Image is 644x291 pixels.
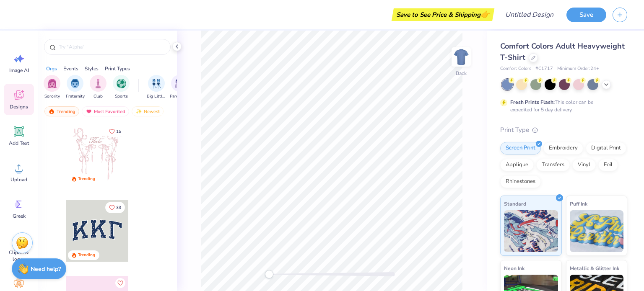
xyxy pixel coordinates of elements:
[152,79,161,88] img: Big Little Reveal Image
[504,199,526,208] span: Standard
[5,249,33,263] span: Clipart & logos
[147,75,166,100] div: filter for Big Little Reveal
[570,210,624,252] img: Puff Ink
[170,93,189,100] span: Parent's Weekend
[93,93,103,100] span: Club
[66,93,85,100] span: Fraternity
[78,252,95,258] div: Trending
[500,125,627,135] div: Print Type
[500,41,625,62] span: Comfort Colors Adult Heavyweight T-Shirt
[93,79,103,88] img: Club Image
[543,142,583,155] div: Embroidery
[44,106,79,116] div: Trending
[44,75,60,100] div: filter for Sorority
[113,75,130,100] div: filter for Sports
[116,206,121,210] span: 33
[500,175,541,188] div: Rhinestones
[86,108,92,114] img: most_fav.gif
[500,159,534,171] div: Applique
[66,75,85,100] div: filter for Fraternity
[78,176,95,182] div: Trending
[586,142,626,155] div: Digital Print
[456,70,467,77] div: Back
[572,159,596,171] div: Vinyl
[500,65,531,72] span: Comfort Colors
[535,65,553,72] span: # C1717
[116,129,121,134] span: 15
[44,75,60,100] button: filter button
[115,93,128,100] span: Sports
[13,213,26,219] span: Greek
[510,99,555,106] strong: Fresh Prints Flash:
[170,75,189,100] div: filter for Parent's Weekend
[500,142,541,155] div: Screen Print
[9,67,29,74] span: Image AI
[9,140,29,147] span: Add Text
[480,9,490,19] span: 👉
[66,75,85,100] button: filter button
[90,75,106,100] div: filter for Club
[105,126,125,137] button: Like
[90,75,106,100] button: filter button
[557,65,599,72] span: Minimum Order: 24 +
[265,270,273,278] div: Accessibility label
[570,264,619,273] span: Metallic & Glitter Ink
[44,93,60,100] span: Sorority
[117,79,126,88] img: Sports Image
[598,159,618,171] div: Foil
[105,65,130,72] div: Print Types
[47,79,57,88] img: Sorority Image
[85,65,99,72] div: Styles
[453,49,470,65] img: Back
[10,103,28,110] span: Designs
[70,79,80,88] img: Fraternity Image
[566,8,606,22] button: Save
[31,265,61,273] strong: Need help?
[170,75,189,100] button: filter button
[504,264,525,273] span: Neon Ink
[63,65,78,72] div: Events
[570,199,587,208] span: Puff Ink
[82,106,129,116] div: Most Favorited
[499,6,560,23] input: Untitled Design
[58,43,165,51] input: Try "Alpha"
[10,176,27,183] span: Upload
[175,79,184,88] img: Parent's Weekend Image
[504,210,558,252] img: Standard
[147,75,166,100] button: filter button
[46,65,57,72] div: Orgs
[394,8,492,21] div: Save to See Price & Shipping
[510,98,613,113] div: This color can be expedited for 5 day delivery.
[536,159,570,171] div: Transfers
[135,108,142,114] img: newest.gif
[48,108,55,114] img: trending.gif
[115,278,125,288] button: Like
[147,93,166,100] span: Big Little Reveal
[113,75,130,100] button: filter button
[132,106,164,116] div: Newest
[105,202,125,213] button: Like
